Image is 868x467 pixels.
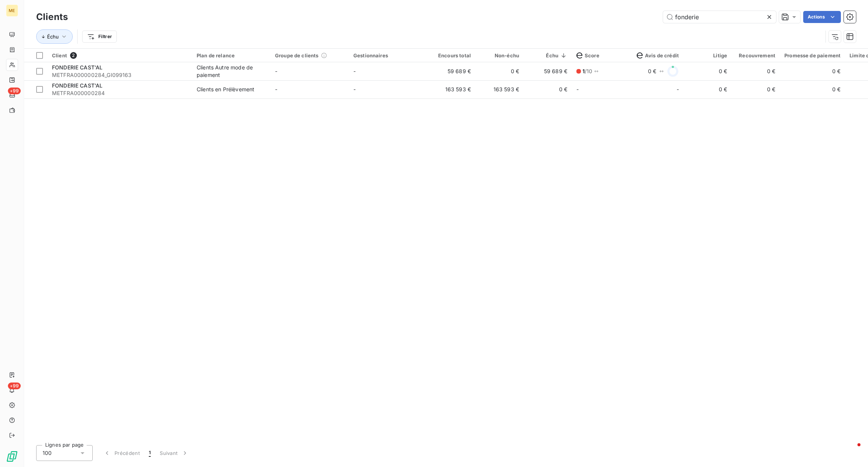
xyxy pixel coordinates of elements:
[427,80,475,98] td: 163 593 €
[576,52,599,58] span: Score
[683,62,732,80] td: 0 €
[480,52,519,58] div: Non-échu
[432,52,471,58] div: Encours total
[736,52,775,58] div: Recouvrement
[780,62,845,80] td: 0 €
[197,86,254,93] div: Clients en Prélèvement
[36,29,73,44] button: Échu
[842,441,860,459] iframe: Intercom live chat
[275,52,319,58] span: Groupe de clients
[197,52,266,58] div: Plan de relance
[582,68,585,74] span: 1
[784,52,840,58] div: Promesse de paiement
[683,80,732,98] td: 0 €
[732,80,780,98] td: 0 €
[524,80,572,98] td: 0 €
[475,80,524,98] td: 163 593 €
[144,445,155,461] button: 1
[275,86,277,92] span: -
[155,445,193,461] button: Suivant
[475,62,524,80] td: 0 €
[52,71,188,79] span: METFRA000000284_GI099163
[663,11,776,23] input: Rechercher
[36,10,68,24] h3: Clients
[353,52,423,58] div: Gestionnaires
[780,80,845,98] td: 0 €
[688,52,727,58] div: Litige
[52,89,188,97] span: METFRA000000284
[149,449,151,457] span: 1
[8,383,21,389] span: +99
[353,68,356,74] span: -
[637,52,679,58] span: Avis de crédit
[70,52,77,59] span: 2
[6,450,18,462] img: Logo LeanPay
[52,82,102,89] span: FONDERIE CAST'AL
[732,62,780,80] td: 0 €
[572,80,632,98] td: -
[99,445,144,461] button: Précédent
[524,62,572,80] td: 59 689 €
[275,68,277,74] span: -
[8,88,21,94] span: +99
[632,80,683,98] td: -
[528,52,567,58] div: Échu
[47,34,59,40] span: Échu
[6,5,18,17] div: ME
[6,89,18,101] a: +99
[427,62,475,80] td: 59 689 €
[353,86,356,92] span: -
[803,11,841,23] button: Actions
[52,52,67,58] span: Client
[43,449,52,457] span: 100
[648,68,656,75] span: 0 €
[52,64,102,71] span: FONDERIE CAST'AL
[582,68,593,75] span: / 10
[82,31,117,43] button: Filtrer
[197,64,266,79] div: Clients Autre mode de paiement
